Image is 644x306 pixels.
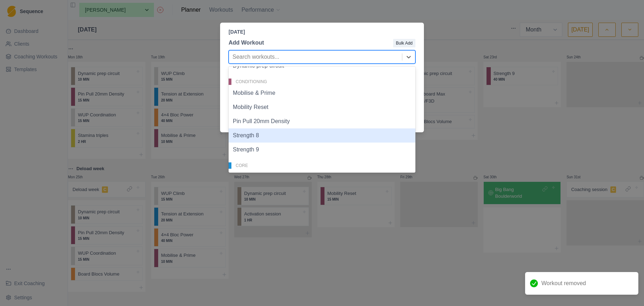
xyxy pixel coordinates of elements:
[229,39,264,47] p: Add Workout
[229,100,415,114] div: Mobility Reset
[229,79,415,85] div: Conditioning
[229,162,415,169] div: Core
[229,86,415,100] div: Mobilise & Prime
[229,28,415,36] p: [DATE]
[525,272,638,295] div: Workout removed
[229,128,415,143] div: Strength 8
[393,39,415,47] button: Bulk Add
[229,170,415,184] div: Iron Core Circuit
[229,143,415,157] div: Strength 9
[229,114,415,128] div: Pin Pull 20mm Density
